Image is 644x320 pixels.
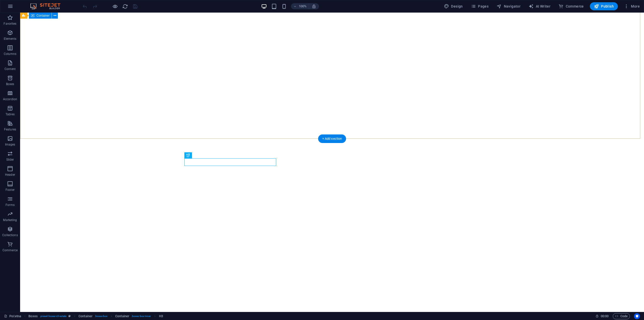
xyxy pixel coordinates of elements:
[4,52,16,56] p: Columns
[4,22,16,26] p: Favorites
[36,14,50,17] span: Container
[78,313,93,319] span: Click to select. Double-click to edit
[442,2,465,10] button: Design
[3,218,17,222] p: Marketing
[159,313,163,319] span: Click to select. Double-click to edit
[558,4,584,9] span: Commerce
[624,4,640,9] span: More
[5,173,15,177] p: Header
[122,4,128,9] i: Reload page
[4,37,17,41] p: Elements
[6,82,14,86] p: Boxes
[122,3,128,9] button: reload
[95,313,107,319] span: . boxes-box
[622,2,642,10] button: More
[5,67,16,71] p: Content
[615,313,628,319] span: Code
[68,315,71,317] i: This element is a customizable preset
[115,313,129,319] span: Click to select. Double-click to edit
[601,313,609,319] span: 00 00
[6,203,15,207] p: Forms
[3,248,18,252] p: Commerce
[299,3,307,9] h6: 100%
[497,4,520,9] span: Navigator
[613,313,630,319] button: Code
[318,134,346,143] div: + Add section
[469,2,491,10] button: Pages
[444,4,463,9] span: Design
[2,233,18,237] p: Collections
[29,3,67,9] img: Editor Logo
[3,97,17,101] p: Accordion
[495,2,522,10] button: Navigator
[5,143,15,147] p: Images
[604,314,605,318] span: :
[556,2,586,10] button: Commerce
[590,2,618,10] button: Publish
[471,4,489,9] span: Pages
[4,313,21,319] a: Click to cancel selection. Double-click to open Pages
[291,3,309,9] button: 100%
[529,4,550,9] span: AI Writer
[131,313,151,319] span: . boxes-box-inner
[634,313,640,319] button: Usercentrics
[312,4,316,9] i: On resize automatically adjust zoom level to fit chosen device.
[6,188,15,192] p: Footer
[40,313,66,319] span: . preset-boxes-v3-estate
[595,313,609,319] h6: Session time
[4,127,16,131] p: Features
[6,112,15,116] p: Tables
[112,3,118,9] button: Click here to leave preview mode and continue editing
[28,313,163,319] nav: breadcrumb
[28,313,37,319] span: Click to select. Double-click to edit
[527,2,552,10] button: AI Writer
[594,4,614,9] span: Publish
[442,2,465,10] div: Design (Ctrl+Alt+Y)
[6,158,14,162] p: Slider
